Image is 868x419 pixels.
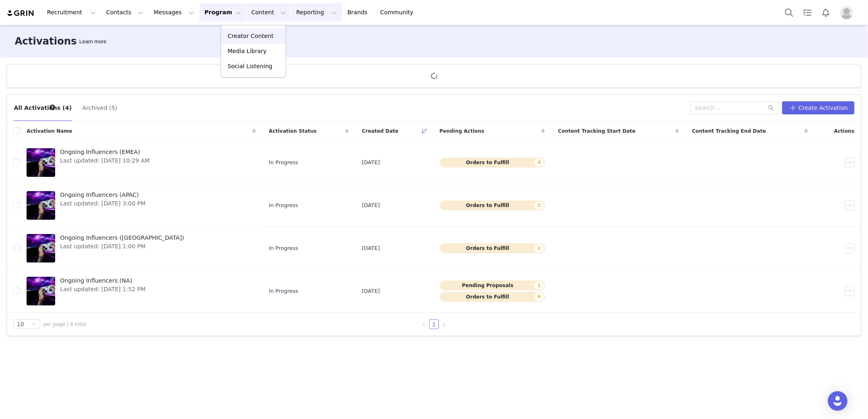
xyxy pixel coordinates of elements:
span: Ongoing Influencers (APAC) [60,191,145,199]
button: Content [246,3,291,22]
button: Orders to Fulfill9 [440,292,545,302]
a: Brands [342,3,375,22]
button: Reporting [291,3,342,22]
button: Orders to Fulfill2 [440,243,545,253]
a: Ongoing Influencers (NA)Last updated: [DATE] 1:52 PM [27,275,256,308]
p: Social Listening [228,62,273,71]
span: Pending Actions [440,127,485,135]
button: Recruitment [42,3,101,22]
i: icon: left [422,322,427,327]
p: Creator Content [228,32,273,40]
i: icon: search [768,105,774,111]
i: icon: down [31,322,36,328]
span: Activation Name [27,127,72,135]
button: Contacts [101,3,148,22]
div: Open Intercom Messenger [828,391,848,411]
li: Next Page [439,319,449,329]
span: In Progress [269,244,298,252]
a: Ongoing Influencers (APAC)Last updated: [DATE] 3:00 PM [27,189,256,222]
button: Pending Proposals1 [440,281,545,290]
button: Orders to Fulfill2 [440,201,545,210]
span: Last updated: [DATE] 1:52 PM [60,285,145,294]
button: Profile [835,6,861,19]
span: per page | 4 total [43,321,86,328]
div: Actions [814,123,861,140]
div: Tooltip anchor [49,104,56,111]
li: 1 [429,319,439,329]
img: placeholder-profile.jpg [840,6,853,19]
a: Ongoing Influencers (EMEA)Last updated: [DATE] 10:29 AM [27,146,256,179]
span: In Progress [269,158,298,167]
span: [DATE] [362,244,380,252]
div: 10 [17,320,24,329]
span: Content Tracking End Date [692,127,766,135]
button: Messages [149,3,199,22]
span: [DATE] [362,158,380,167]
span: Ongoing Influencers (NA) [60,276,145,285]
span: Ongoing Influencers (EMEA) [60,148,150,156]
div: Tooltip anchor [78,38,108,46]
span: Last updated: [DATE] 1:00 PM [60,242,184,251]
span: Last updated: [DATE] 3:00 PM [60,199,145,208]
input: Search... [690,101,779,114]
button: Notifications [817,3,835,22]
span: In Progress [269,287,298,295]
li: Previous Page [419,319,429,329]
button: Search [780,3,798,22]
a: Tasks [799,3,817,22]
button: Orders to Fulfill4 [440,158,545,167]
img: grin logo [7,9,35,17]
i: icon: right [441,322,446,327]
span: Created Date [362,127,399,135]
p: Media Library [228,47,266,56]
span: [DATE] [362,287,380,295]
a: 1 [430,320,438,329]
span: Activation Status [269,127,317,135]
span: In Progress [269,201,298,209]
span: Ongoing Influencers ([GEOGRAPHIC_DATA]) [60,234,184,242]
a: Ongoing Influencers ([GEOGRAPHIC_DATA])Last updated: [DATE] 1:00 PM [27,232,256,265]
button: Archived (5) [82,101,118,114]
span: [DATE] [362,201,380,209]
span: Last updated: [DATE] 10:29 AM [60,156,150,165]
h3: Activations [15,34,77,49]
button: Create Activation [782,101,855,114]
button: Program [199,3,246,22]
span: Content Tracking Start Date [558,127,636,135]
a: Community [376,3,422,22]
button: All Activations (4) [13,101,72,114]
